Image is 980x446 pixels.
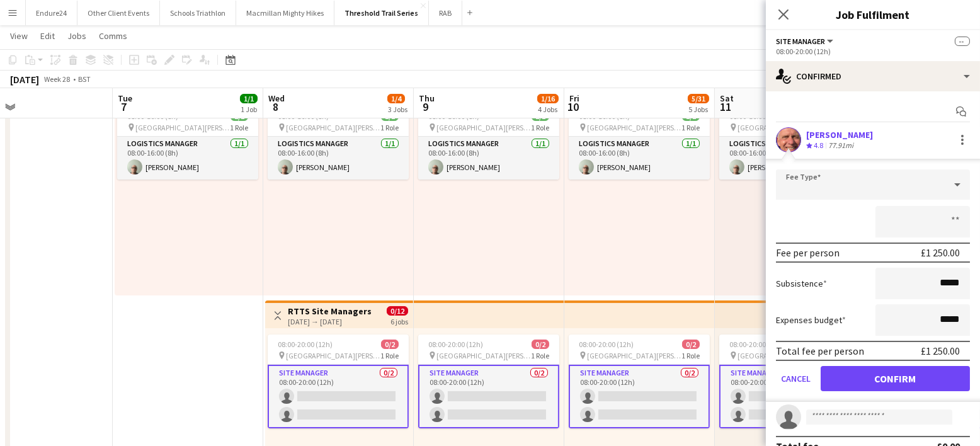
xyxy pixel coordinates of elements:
span: 10 [567,100,579,114]
span: [GEOGRAPHIC_DATA][PERSON_NAME], [GEOGRAPHIC_DATA] [286,351,380,360]
app-job-card: 08:00-20:00 (12h)0/2 [GEOGRAPHIC_DATA][PERSON_NAME], [GEOGRAPHIC_DATA]1 RoleSite Manager0/208:00-... [569,334,710,428]
div: Confirmed [766,61,980,91]
button: Threshold Trail Series [334,1,429,25]
span: Tue [118,93,132,104]
button: Confirm [821,366,970,391]
app-job-card: 08:00-20:00 (12h)0/2 [GEOGRAPHIC_DATA][PERSON_NAME], [GEOGRAPHIC_DATA]1 RoleSite Manager0/208:00-... [268,334,409,428]
div: £1 250.00 [921,246,960,259]
div: [DATE] → [DATE] [288,317,372,326]
span: View [10,30,28,42]
span: 1 Role [531,123,549,132]
h3: RTTS Site Managers [288,306,372,317]
app-card-role: Site Manager0/208:00-20:00 (12h) [569,365,710,428]
span: [GEOGRAPHIC_DATA][PERSON_NAME], [GEOGRAPHIC_DATA] [587,123,681,132]
app-card-role: Logistics Manager1/108:00-16:00 (8h)[PERSON_NAME] [117,137,258,180]
span: [GEOGRAPHIC_DATA][PERSON_NAME], [GEOGRAPHIC_DATA] [587,351,681,360]
span: [GEOGRAPHIC_DATA][PERSON_NAME], [GEOGRAPHIC_DATA] [738,351,832,360]
span: 1 Role [531,351,549,360]
span: 11 [718,100,734,114]
div: BST [78,74,91,84]
div: 6 jobs [390,316,408,326]
label: Subsistence [776,278,827,289]
span: 08:00-20:00 (12h) [729,340,784,349]
app-card-role: Logistics Manager1/108:00-16:00 (8h)[PERSON_NAME] [719,137,860,180]
div: 77.91mi [826,140,856,151]
span: 9 [417,100,435,114]
button: Endure24 [26,1,77,25]
div: Fee per person [776,246,840,259]
span: 1 Role [681,123,700,132]
app-job-card: 08:00-16:00 (8h)1/1 [GEOGRAPHIC_DATA][PERSON_NAME], [GEOGRAPHIC_DATA]1 RoleLogistics Manager1/108... [117,106,258,180]
a: Edit [35,28,60,44]
span: 0/2 [381,340,399,349]
app-job-card: 08:00-16:00 (8h)1/1 [GEOGRAPHIC_DATA][PERSON_NAME], [GEOGRAPHIC_DATA]1 RoleLogistics Manager1/108... [268,106,409,180]
app-job-card: 08:00-16:00 (8h)1/1 [GEOGRAPHIC_DATA][PERSON_NAME], [GEOGRAPHIC_DATA]1 RoleLogistics Manager1/108... [569,106,710,180]
app-job-card: 08:00-20:00 (12h)0/2 [GEOGRAPHIC_DATA][PERSON_NAME], [GEOGRAPHIC_DATA]1 RoleSite Manager0/208:00-... [719,334,860,428]
span: Site Manager [776,37,825,46]
div: 4 Jobs [538,105,558,114]
app-card-role: Site Manager0/208:00-20:00 (12h) [719,365,860,428]
span: 1/16 [537,94,559,103]
button: Site Manager [776,37,835,46]
span: 0/12 [387,306,408,316]
span: Comms [99,30,127,42]
app-card-role: Logistics Manager1/108:00-16:00 (8h)[PERSON_NAME] [569,137,710,180]
app-card-role: Logistics Manager1/108:00-16:00 (8h)[PERSON_NAME] [268,137,409,180]
span: -- [955,37,970,46]
button: Other Client Events [77,1,160,25]
span: [GEOGRAPHIC_DATA][PERSON_NAME], [GEOGRAPHIC_DATA] [436,351,531,360]
a: Jobs [62,28,91,44]
button: Macmillan Mighty Hikes [236,1,334,25]
app-card-role: Site Manager0/208:00-20:00 (12h) [268,365,409,428]
span: 4.8 [814,140,823,150]
span: 08:00-20:00 (12h) [278,340,333,349]
div: 5 Jobs [688,105,709,114]
span: Wed [268,93,285,104]
span: 0/2 [682,340,700,349]
span: 7 [116,100,132,114]
span: [GEOGRAPHIC_DATA][PERSON_NAME], [GEOGRAPHIC_DATA] [738,123,832,132]
button: RAB [429,1,462,25]
div: 08:00-20:00 (12h) [776,47,970,56]
span: [GEOGRAPHIC_DATA][PERSON_NAME], [GEOGRAPHIC_DATA] [436,123,531,132]
app-job-card: 08:00-20:00 (12h)0/2 [GEOGRAPHIC_DATA][PERSON_NAME], [GEOGRAPHIC_DATA]1 RoleSite Manager0/208:00-... [418,334,559,428]
app-job-card: 08:00-16:00 (8h)1/1 [GEOGRAPHIC_DATA][PERSON_NAME], [GEOGRAPHIC_DATA]1 RoleLogistics Manager1/108... [719,106,860,180]
span: 08:00-20:00 (12h) [428,340,483,349]
span: 5/31 [688,94,709,103]
h3: Job Fulfilment [766,6,980,23]
span: Sat [720,93,734,104]
span: 8 [266,100,285,114]
app-card-role: Site Manager0/208:00-20:00 (12h) [418,365,559,428]
span: [GEOGRAPHIC_DATA][PERSON_NAME], [GEOGRAPHIC_DATA] [135,123,230,132]
button: Schools Triathlon [160,1,236,25]
span: 1 Role [230,123,248,132]
span: 1 Role [380,351,399,360]
div: 3 Jobs [388,105,407,114]
span: Edit [40,30,55,42]
span: Thu [419,93,435,104]
button: Cancel [776,366,816,391]
div: 1 Job [241,105,257,114]
span: [GEOGRAPHIC_DATA][PERSON_NAME], [GEOGRAPHIC_DATA] [286,123,380,132]
span: 1 Role [681,351,700,360]
app-job-card: 08:00-16:00 (8h)1/1 [GEOGRAPHIC_DATA][PERSON_NAME], [GEOGRAPHIC_DATA]1 RoleLogistics Manager1/108... [418,106,559,180]
span: Jobs [67,30,86,42]
a: View [5,28,33,44]
span: Fri [569,93,579,104]
div: Total fee per person [776,345,864,357]
app-card-role: Logistics Manager1/108:00-16:00 (8h)[PERSON_NAME] [418,137,559,180]
span: Week 28 [42,74,73,84]
div: [PERSON_NAME] [806,129,873,140]
div: £1 250.00 [921,345,960,357]
span: 08:00-20:00 (12h) [579,340,634,349]
span: 0/2 [532,340,549,349]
